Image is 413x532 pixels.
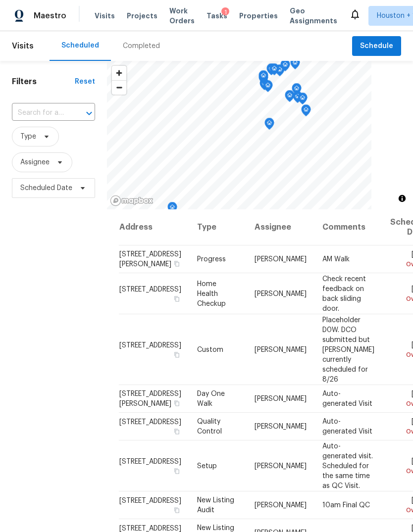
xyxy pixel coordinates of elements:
[112,66,126,80] button: Zoom in
[169,6,195,26] span: Work Orders
[247,209,314,245] th: Assignee
[269,63,279,79] div: Map marker
[206,12,227,19] span: Tasks
[264,118,274,133] div: Map marker
[12,77,75,87] h1: Filters
[75,77,95,87] div: Reset
[82,106,96,120] button: Open
[255,462,307,469] span: [PERSON_NAME]
[119,341,181,348] span: [STREET_ADDRESS]
[20,183,72,193] span: Scheduled Date
[172,259,181,268] button: Copy Address
[285,90,295,105] div: Map marker
[290,6,337,26] span: Geo Assignments
[112,81,126,95] span: Zoom out
[280,59,290,75] div: Map marker
[119,251,181,268] span: [STREET_ADDRESS][PERSON_NAME]
[197,497,234,514] span: New Listing Audit
[12,105,67,121] input: Search for an address...
[107,61,371,209] canvas: Map
[275,64,285,80] div: Map marker
[197,346,223,353] span: Custom
[197,462,217,469] span: Setup
[123,41,160,51] div: Completed
[167,202,177,217] div: Map marker
[112,80,126,95] button: Zoom out
[258,70,268,86] div: Map marker
[20,132,36,142] span: Type
[255,346,307,353] span: [PERSON_NAME]
[172,399,181,408] button: Copy Address
[266,63,276,79] div: Map marker
[197,280,226,307] span: Home Health Checkup
[263,80,273,96] div: Map marker
[197,390,225,407] span: Day One Walk
[172,350,181,359] button: Copy Address
[119,286,181,292] span: [STREET_ADDRESS]
[255,290,307,297] span: [PERSON_NAME]
[301,104,311,120] div: Map marker
[172,427,181,436] button: Copy Address
[255,502,307,509] span: [PERSON_NAME]
[119,497,181,504] span: [STREET_ADDRESS]
[255,256,307,263] span: [PERSON_NAME]
[119,390,181,407] span: [STREET_ADDRESS][PERSON_NAME]
[197,418,222,435] span: Quality Control
[20,157,50,167] span: Assignee
[255,395,307,402] span: [PERSON_NAME]
[119,525,181,532] span: [STREET_ADDRESS]
[322,275,366,312] span: Check recent feedback on back sliding door.
[110,195,154,206] a: Mapbox homepage
[127,11,157,21] span: Projects
[189,209,247,245] th: Type
[399,193,405,204] span: Toggle attribution
[119,209,189,245] th: Address
[172,294,181,303] button: Copy Address
[292,83,302,98] div: Map marker
[322,316,374,383] span: Placeholder D0W. DCO submitted but [PERSON_NAME] currently scheduled for 8/26
[396,193,408,204] button: Toggle attribution
[360,40,393,52] span: Schedule
[322,502,370,509] span: 10am Final QC
[322,442,373,489] span: Auto-generated visit. Scheduled for the same time as QC Visit.
[12,35,34,57] span: Visits
[119,458,181,465] span: [STREET_ADDRESS]
[172,466,181,475] button: Copy Address
[314,209,382,245] th: Comments
[119,419,181,426] span: [STREET_ADDRESS]
[352,36,401,56] button: Schedule
[197,256,226,263] span: Progress
[322,418,372,435] span: Auto-generated Visit
[172,506,181,515] button: Copy Address
[298,93,308,108] div: Map marker
[34,11,66,21] span: Maestro
[95,11,115,21] span: Visits
[61,41,99,50] div: Scheduled
[322,390,372,407] span: Auto-generated Visit
[290,57,300,73] div: Map marker
[239,11,278,21] span: Properties
[255,423,307,430] span: [PERSON_NAME]
[322,256,350,263] span: AM Walk
[221,7,229,17] div: 1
